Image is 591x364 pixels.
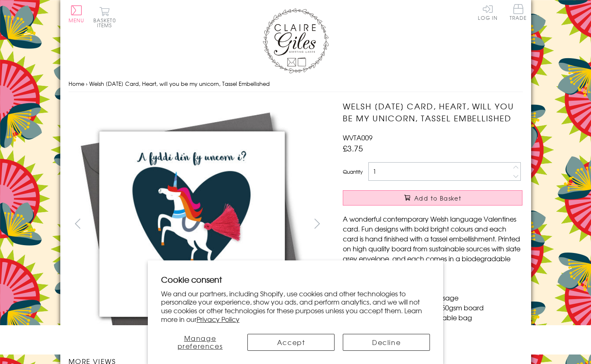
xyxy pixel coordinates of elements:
p: We and our partners, including Shopify, use cookies and other technologies to personalize your ex... [161,289,430,324]
nav: breadcrumbs [69,76,523,92]
label: Quantity [343,168,363,175]
button: prev [69,214,87,233]
a: Trade [510,4,527,22]
a: Home [69,80,84,87]
a: Privacy Policy [197,314,240,324]
span: Welsh [DATE] Card, Heart, will you be my unicorn, Tassel Embellished [89,80,270,87]
span: › [86,80,88,87]
span: £3.75 [343,142,363,154]
button: Manage preferences [161,334,239,351]
span: WVTA009 [343,132,373,142]
p: A wonderful contemporary Welsh language Valentines card. Fun designs with bold bright colours and... [343,214,522,273]
span: Manage preferences [178,333,223,351]
button: next [308,214,326,233]
span: Add to Basket [414,194,461,202]
img: Welsh Valentine's Day Card, Heart, will you be my unicorn, Tassel Embellished [68,100,316,348]
button: Accept [247,334,335,351]
span: Trade [510,4,527,20]
button: Basket0 items [93,7,116,28]
img: Claire Giles Greetings Cards [263,8,329,73]
button: Decline [343,334,430,351]
h1: Welsh [DATE] Card, Heart, will you be my unicorn, Tassel Embellished [343,100,522,124]
h2: Cookie consent [161,274,430,285]
span: Menu [69,17,85,24]
button: Menu [69,5,85,23]
img: Welsh Valentine's Day Card, Heart, will you be my unicorn, Tassel Embellished [326,100,574,348]
span: 0 items [97,17,116,29]
button: Add to Basket [343,190,522,206]
a: Log In [478,4,498,20]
